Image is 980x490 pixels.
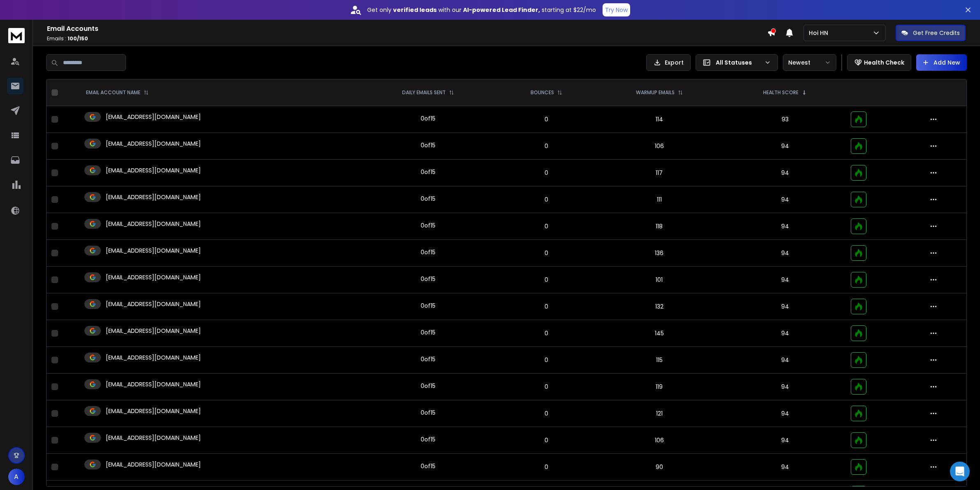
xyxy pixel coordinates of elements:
[916,54,967,71] button: Add New
[503,436,589,444] p: 0
[503,409,589,418] p: 0
[595,293,724,320] td: 132
[421,409,435,417] div: 0 of 15
[421,302,435,310] div: 0 of 15
[106,220,201,228] p: [EMAIL_ADDRESS][DOMAIN_NAME]
[503,142,589,150] p: 0
[913,29,960,37] p: Get Free Credits
[106,353,201,362] p: [EMAIL_ADDRESS][DOMAIN_NAME]
[503,195,589,204] p: 0
[595,240,724,267] td: 136
[503,222,589,230] p: 0
[106,273,201,281] p: [EMAIL_ADDRESS][DOMAIN_NAME]
[950,462,970,481] div: Open Intercom Messenger
[724,160,846,186] td: 94
[421,275,435,283] div: 0 of 15
[393,6,437,14] strong: verified leads
[106,460,201,469] p: [EMAIL_ADDRESS][DOMAIN_NAME]
[106,113,201,121] p: [EMAIL_ADDRESS][DOMAIN_NAME]
[106,246,201,255] p: [EMAIL_ADDRESS][DOMAIN_NAME]
[503,329,589,337] p: 0
[8,469,25,485] button: A
[503,115,589,123] p: 0
[106,139,201,148] p: [EMAIL_ADDRESS][DOMAIN_NAME]
[463,6,540,14] strong: AI-powered Lead Finder,
[716,58,761,67] p: All Statuses
[503,169,589,177] p: 0
[106,434,201,442] p: [EMAIL_ADDRESS][DOMAIN_NAME]
[47,35,767,42] p: Emails :
[724,106,846,133] td: 93
[724,454,846,481] td: 94
[595,133,724,160] td: 106
[595,454,724,481] td: 90
[847,54,911,71] button: Health Check
[724,374,846,400] td: 94
[421,168,435,176] div: 0 of 15
[106,327,201,335] p: [EMAIL_ADDRESS][DOMAIN_NAME]
[421,114,435,123] div: 0 of 15
[595,213,724,240] td: 118
[8,28,25,43] img: logo
[595,400,724,427] td: 121
[503,383,589,391] p: 0
[724,320,846,347] td: 94
[503,302,589,311] p: 0
[421,221,435,230] div: 0 of 15
[106,407,201,415] p: [EMAIL_ADDRESS][DOMAIN_NAME]
[106,300,201,308] p: [EMAIL_ADDRESS][DOMAIN_NAME]
[783,54,836,71] button: Newest
[421,382,435,390] div: 0 of 15
[724,427,846,454] td: 94
[421,435,435,444] div: 0 of 15
[724,186,846,213] td: 94
[86,89,149,96] div: EMAIL ACCOUNT NAME
[724,400,846,427] td: 94
[724,240,846,267] td: 94
[421,141,435,149] div: 0 of 15
[636,89,675,96] p: WARMUP EMAILS
[402,89,446,96] p: DAILY EMAILS SENT
[595,427,724,454] td: 106
[724,293,846,320] td: 94
[595,374,724,400] td: 119
[595,160,724,186] td: 117
[106,380,201,388] p: [EMAIL_ADDRESS][DOMAIN_NAME]
[106,166,201,174] p: [EMAIL_ADDRESS][DOMAIN_NAME]
[896,25,966,41] button: Get Free Credits
[503,249,589,257] p: 0
[68,35,88,42] span: 100 / 150
[421,328,435,337] div: 0 of 15
[503,276,589,284] p: 0
[421,248,435,256] div: 0 of 15
[503,356,589,364] p: 0
[646,54,691,71] button: Export
[595,320,724,347] td: 145
[595,186,724,213] td: 111
[421,355,435,363] div: 0 of 15
[421,462,435,470] div: 0 of 15
[595,267,724,293] td: 101
[47,24,767,34] h1: Email Accounts
[531,89,554,96] p: BOUNCES
[605,6,628,14] p: Try Now
[809,29,831,37] p: Hoi HN
[367,6,596,14] p: Get only with our starting at $22/mo
[763,89,798,96] p: HEALTH SCORE
[724,133,846,160] td: 94
[421,195,435,203] div: 0 of 15
[595,347,724,374] td: 115
[603,3,630,16] button: Try Now
[503,463,589,471] p: 0
[106,193,201,201] p: [EMAIL_ADDRESS][DOMAIN_NAME]
[724,347,846,374] td: 94
[724,267,846,293] td: 94
[724,213,846,240] td: 94
[864,58,904,67] p: Health Check
[595,106,724,133] td: 114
